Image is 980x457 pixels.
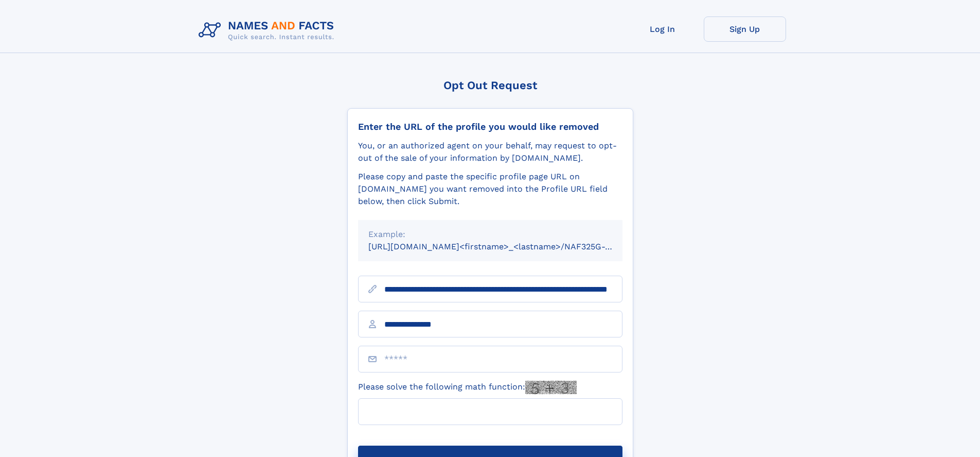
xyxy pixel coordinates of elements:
[368,228,612,241] div: Example:
[704,16,786,42] a: Sign Up
[358,140,622,164] div: You, or an authorized agent on your behalf, may request to opt-out of the sale of your informatio...
[358,121,622,132] div: Enter the URL of the profile you would like removed
[358,381,577,394] label: Please solve the following math function:
[621,16,704,42] a: Log In
[358,171,622,208] div: Please copy and paste the specific profile page URL on [DOMAIN_NAME] you want removed into the Pr...
[347,79,633,92] div: Opt Out Request
[194,16,343,44] img: Logo Names and Facts
[368,242,642,251] small: [URL][DOMAIN_NAME]<firstname>_<lastname>/NAF325G-xxxxxxxx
